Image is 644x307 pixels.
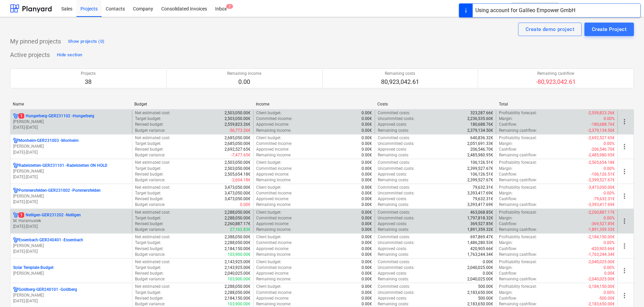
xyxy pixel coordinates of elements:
p: 2,288,050.00€ [225,210,250,215]
p: Uncommitted costs : [378,166,414,172]
p: 0.00% [604,215,615,221]
p: -106,126.51€ [591,172,615,177]
p: -2,692,527.65€ [588,135,615,141]
p: 640,836.32€ [470,135,493,141]
p: Net estimated cost : [135,160,170,165]
p: [DATE] - [DATE] [13,125,129,130]
p: 180,688.76€ [470,122,493,127]
p: 2,040,025.00€ [225,271,250,276]
div: Hide section [57,51,82,59]
p: Cashflow : [499,221,517,227]
p: Approved costs : [378,147,407,152]
p: Revised budget : [135,122,164,127]
div: Budget [134,102,250,106]
p: Cashflow : [499,172,517,177]
p: [PERSON_NAME] [13,168,129,174]
p: Hungerberg-GER231102 - Hungerberg [19,113,94,119]
p: 0.00€ [362,202,372,208]
div: Project has multi currencies enabled [13,212,19,218]
p: 0.00€ [362,166,372,172]
p: Client budget : [256,110,281,116]
p: Remaining income : [256,276,291,282]
p: 2,051,691.33€ [467,141,493,147]
div: Create demo project [526,25,574,34]
p: 2,505,654.18€ [225,172,250,177]
p: 0.00€ [362,276,372,282]
p: Client budget : [256,160,281,165]
p: 323,287.66€ [470,110,493,116]
iframe: Chat Widget [610,275,644,307]
p: Remaining income : [256,177,291,183]
p: -7,477.65€ [231,152,250,158]
p: 2,485,980.95€ [467,152,493,158]
div: 1Hungerberg-GER231102 -Hungerberg[PERSON_NAME][DATE]-[DATE] [13,113,129,130]
p: 0.00€ [362,234,372,240]
p: 2,184,150.00€ [225,246,250,252]
p: Goldberg-GER240101 - Goldberg [19,287,77,293]
div: Project has multi currencies enabled [13,138,19,144]
p: Committed costs : [378,135,410,141]
button: Hide section [55,50,84,60]
p: -420,905.66€ [591,246,615,252]
p: -2,505,654.18€ [588,160,615,165]
p: 0.00€ [362,172,372,177]
p: 3,473,050.00€ [225,196,250,202]
p: 79,632.31€ [473,185,493,190]
p: -80,923,042.61 [536,78,576,86]
p: Remaining costs : [378,152,409,158]
p: Nelligen-GER231202 - Nelligen [19,212,81,218]
p: -3,393,417.69€ [588,202,615,208]
span: more_vert [620,192,629,200]
p: Budget variance : [135,152,165,158]
p: 2,236,535.60€ [467,116,493,122]
p: Committed income : [256,265,292,271]
p: 106,126.51€ [470,160,493,165]
p: Client budget : [256,234,281,240]
p: Net estimated cost : [135,259,170,265]
p: 2,040,025.00€ [467,265,493,271]
p: Approved costs : [378,221,407,227]
p: -2,399,527.67€ [588,177,615,183]
p: 0.00€ [362,116,372,122]
p: Approved income : [256,221,289,227]
p: Remaining cashflow : [499,128,537,133]
p: Committed income : [256,141,292,147]
button: Show projects (0) [66,36,106,47]
p: Remaining income : [256,202,291,208]
p: 1,891,359.32€ [467,227,493,233]
p: Remaining cashflow : [499,252,537,257]
p: [PERSON_NAME] [13,144,129,149]
p: 2,685,050.00€ [225,141,250,147]
p: Approved income : [256,246,289,252]
p: Budget variance : [135,227,165,233]
p: Approved costs : [378,196,407,202]
p: Uncommitted costs : [378,215,414,221]
span: more_vert [620,267,629,275]
p: Profitability forecast : [499,110,537,116]
p: 0.00€ [362,252,372,257]
div: Project has multi currencies enabled [13,237,19,243]
p: Client budget : [256,185,281,190]
p: 0.00% [604,190,615,196]
div: Project has multi currencies enabled [13,163,19,168]
p: [PERSON_NAME] [13,271,129,276]
span: more_vert [620,242,629,250]
p: 0.00% [604,166,615,172]
button: Create demo project [518,23,582,36]
p: Cashflow : [499,196,517,202]
div: Project has multi currencies enabled [13,113,19,119]
p: Revised budget : [135,147,164,152]
p: Approved income : [256,196,289,202]
span: 1 [19,212,24,218]
p: 0.00€ [240,202,250,208]
p: Profitability forecast : [499,234,537,240]
p: 1,763,244.34€ [467,252,493,257]
p: 3,393,417.69€ [467,202,493,208]
span: more_vert [620,217,629,225]
p: Budget variance : [135,276,165,282]
p: Remaining income : [256,252,291,257]
p: Uncommitted costs : [378,141,414,147]
p: 206,546.70€ [470,147,493,152]
p: 2,399,527.67€ [467,177,493,183]
p: Net estimated cost : [135,185,170,190]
